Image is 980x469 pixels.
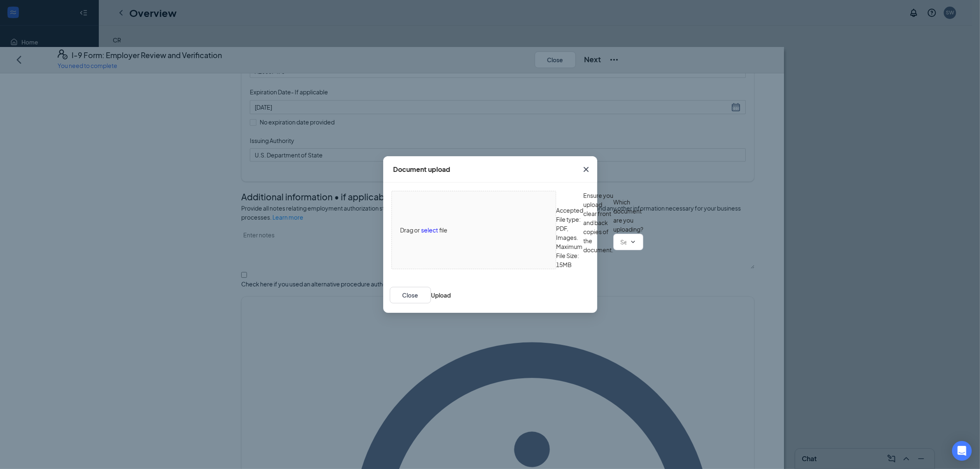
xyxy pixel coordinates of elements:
[390,287,431,303] button: Close
[400,225,420,234] span: Drag or
[613,197,643,234] span: Which document are you uploading?
[583,191,613,269] span: Ensure you upload clear front and back copies of the document.
[393,165,450,174] div: Document upload
[630,239,636,245] svg: ChevronDown
[556,206,583,269] span: Accepted File type: PDF, Images. Maximum File Size: 15MB
[581,164,591,174] svg: Cross
[392,191,556,269] span: Drag orselectfile
[431,291,451,300] button: Upload
[439,225,447,234] span: file
[421,225,438,234] span: select
[952,441,972,461] div: Open Intercom Messenger
[575,156,597,183] button: Close
[620,237,626,246] input: Select document type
